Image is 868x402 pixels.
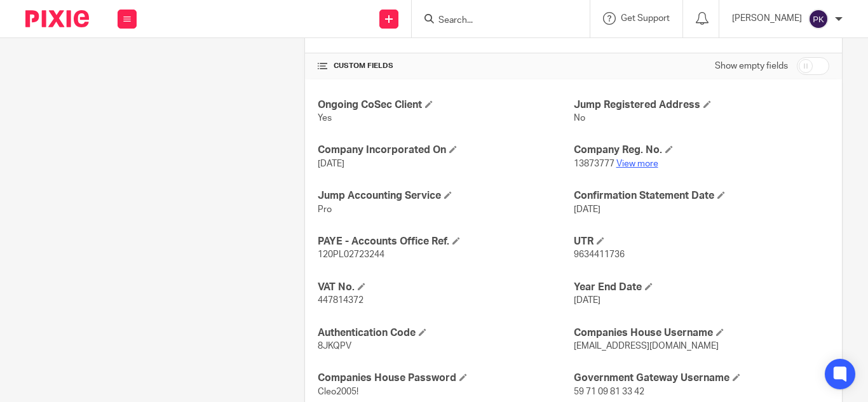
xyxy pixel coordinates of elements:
h4: Confirmation Statement Date [574,189,829,203]
span: [EMAIL_ADDRESS][DOMAIN_NAME] [574,342,719,351]
h4: Company Reg. No. [574,144,829,157]
span: [DATE] [574,205,600,214]
img: svg%3E [808,9,829,29]
span: 8JKQPV [318,342,351,351]
span: 9634411736 [574,250,625,259]
span: No [574,114,585,123]
span: 13873777 [574,159,614,168]
span: Cleo2005! [318,387,358,396]
span: Get Support [621,14,670,23]
h4: UTR [574,235,829,248]
span: 120PL02723244 [318,250,384,259]
h4: Year End Date [574,281,829,294]
h4: Authentication Code [318,326,573,340]
img: Pixie [25,10,89,27]
h4: Ongoing CoSec Client [318,98,573,112]
input: Search [437,15,552,27]
span: [DATE] [318,159,344,168]
h4: Company Incorporated On [318,144,573,157]
h4: Jump Accounting Service [318,189,573,203]
h4: VAT No. [318,281,573,294]
label: Show empty fields [715,60,788,72]
a: View more [616,159,658,168]
span: 447814372 [318,296,363,305]
span: 59 71 09 81 33 42 [574,387,644,396]
span: Pro [318,205,332,214]
span: Yes [318,114,332,123]
p: [PERSON_NAME] [732,12,802,25]
h4: Companies House Username [574,326,829,340]
h4: PAYE - Accounts Office Ref. [318,235,573,248]
span: [DATE] [574,296,600,305]
h4: Government Gateway Username [574,372,829,385]
h4: Jump Registered Address [574,98,829,112]
h4: Companies House Password [318,372,573,385]
h4: CUSTOM FIELDS [318,61,573,71]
